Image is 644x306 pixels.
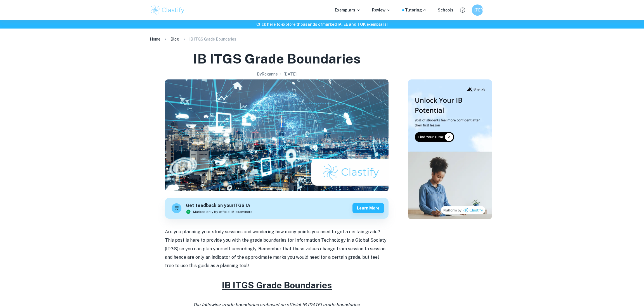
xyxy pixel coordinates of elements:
[335,7,361,13] p: Exemplars
[222,280,332,290] u: IB ITGS Grade Boundaries
[193,209,252,214] span: Marked only by official IB examiners
[171,35,179,43] a: Blog
[372,7,391,13] p: Review
[472,4,483,16] button: [PERSON_NAME]
[284,71,297,77] h2: [DATE]
[193,50,361,68] h1: IB ITGS Grade Boundaries
[405,7,427,13] a: Tutoring
[165,228,389,270] p: Are you planning your study sessions and wondering how many points you need to get a certain grad...
[165,198,389,219] a: Get feedback on yourITGS IAMarked only by official IB examinersLearn more
[1,21,643,27] h6: Click here to explore thousands of marked IA, EE and TOK exemplars !
[474,7,481,13] h6: [PERSON_NAME]
[352,203,384,213] button: Learn more
[458,5,467,15] button: Help and Feedback
[257,71,278,77] h2: By Roxanne
[280,71,281,77] p: •
[408,79,492,219] img: Thumbnail
[189,36,236,42] p: IB ITGS Grade Boundaries
[438,7,453,13] a: Schools
[150,4,185,16] img: Clastify logo
[150,35,160,43] a: Home
[186,202,252,209] h6: Get feedback on your ITGS IA
[165,79,389,191] img: IB ITGS Grade Boundaries cover image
